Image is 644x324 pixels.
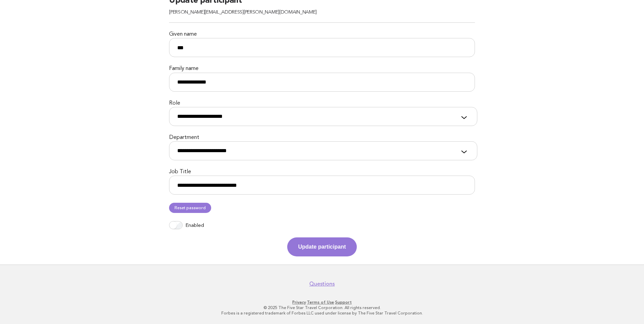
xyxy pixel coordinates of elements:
a: Questions [309,281,335,287]
span: [PERSON_NAME][EMAIL_ADDRESS][PERSON_NAME][DOMAIN_NAME] [169,10,317,15]
label: Department [169,134,475,141]
p: © 2025 The Five Star Travel Corporation. All rights reserved. [114,305,530,310]
a: Privacy [292,300,306,305]
label: Family name [169,65,475,72]
label: Enabled [185,222,204,229]
p: · · [114,300,530,305]
label: Given name [169,31,475,38]
label: Role [169,100,475,107]
p: Forbes is a registered trademark of Forbes LLC used under license by The Five Star Travel Corpora... [114,310,530,316]
a: Support [335,300,352,305]
a: Reset password [169,203,211,213]
a: Terms of Use [307,300,334,305]
button: Update participant [287,237,356,256]
label: Job Title [169,168,475,176]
